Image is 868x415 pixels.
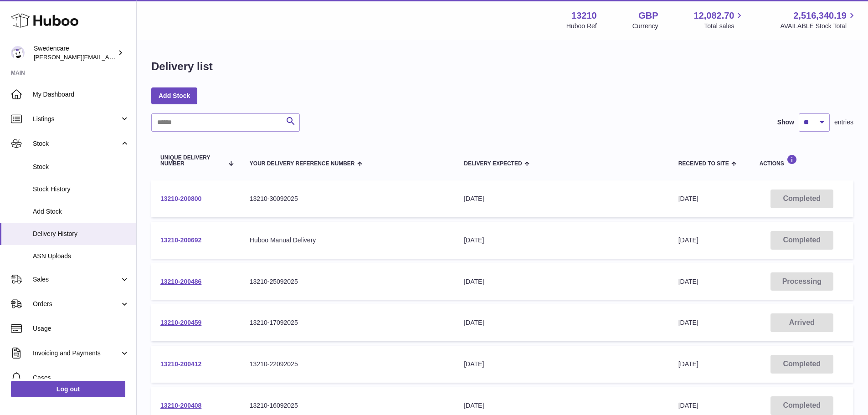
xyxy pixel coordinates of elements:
a: Add Stock [151,87,197,104]
span: Delivery Expected [464,161,522,167]
span: [DATE] [678,195,699,202]
div: Swedencare [34,44,116,61]
span: [DATE] [678,319,699,326]
div: Actions [760,154,844,167]
span: My Dashboard [33,90,129,99]
a: 2,516,340.19 AVAILABLE Stock Total [780,10,857,31]
span: [DATE] [678,360,699,368]
div: 13210-30092025 [250,195,446,203]
a: 13210-200408 [160,402,201,409]
span: Total sales [704,22,745,31]
span: ASN Uploads [33,252,129,261]
h1: Delivery list [151,59,213,74]
label: Show [777,118,794,127]
div: [DATE] [464,195,660,203]
span: Listings [33,115,120,123]
a: 13210-200800 [160,195,201,202]
span: Stock History [33,185,129,194]
span: Add Stock [33,207,129,216]
a: 13210-200459 [160,319,201,326]
a: 13210-200692 [160,236,201,244]
div: Huboo Ref [566,22,597,31]
span: Received to Site [678,161,729,167]
div: [DATE] [464,401,660,410]
a: Log out [11,381,125,397]
span: Cases [33,374,129,382]
img: rebecca.fall@swedencare.co.uk [11,46,25,60]
div: 13210-25092025 [250,277,446,286]
div: Currency [632,22,658,31]
span: [DATE] [678,402,699,409]
span: Usage [33,324,129,333]
span: [DATE] [678,236,699,244]
span: Unique Delivery Number [160,155,223,167]
div: [DATE] [464,277,660,286]
span: Sales [33,275,120,284]
span: Stock [33,139,120,148]
a: 13210-200412 [160,360,201,368]
span: Delivery History [33,230,129,238]
span: [PERSON_NAME][EMAIL_ADDRESS][DOMAIN_NAME] [34,53,183,61]
span: entries [834,118,853,127]
span: 12,082.70 [693,10,734,22]
span: Stock [33,163,129,171]
div: 13210-22092025 [250,360,446,369]
span: 2,516,340.19 [793,10,847,22]
div: 13210-16092025 [250,401,446,410]
a: 12,082.70 Total sales [693,10,745,31]
span: Invoicing and Payments [33,349,120,358]
div: [DATE] [464,360,660,369]
span: Orders [33,300,120,308]
div: [DATE] [464,236,660,245]
span: Your Delivery Reference Number [250,161,355,167]
div: 13210-17092025 [250,318,446,327]
strong: GBP [638,10,658,22]
span: [DATE] [678,278,699,285]
strong: 13210 [571,10,597,22]
div: [DATE] [464,318,660,327]
div: Huboo Manual Delivery [250,236,446,245]
span: AVAILABLE Stock Total [780,22,857,31]
a: 13210-200486 [160,278,201,285]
